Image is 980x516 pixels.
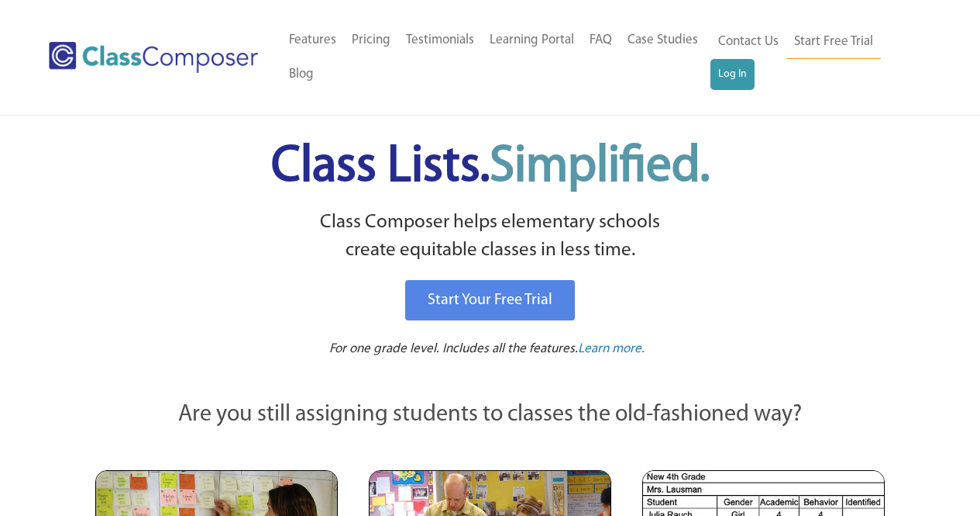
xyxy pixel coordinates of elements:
[281,57,322,92] a: Blog
[710,25,786,59] a: Contact Us
[582,23,620,57] a: FAQ
[578,342,645,355] span: Learn more.
[428,293,552,308] span: Start Your Free Trial
[482,23,582,57] a: Learning Portal
[93,209,888,265] p: Class Composer helps elementary schools create equitable classes in less time.
[620,23,706,57] a: Case Studies
[281,23,710,92] nav: Header Menu
[490,142,710,192] span: Simplified.
[578,340,645,359] a: Learn more.
[405,280,575,320] a: Start Your Free Trial
[344,23,398,57] a: Pricing
[281,23,344,57] a: Features
[710,25,920,90] nav: Header Menu
[329,342,578,355] span: For one grade level. Includes all the features.
[710,59,755,90] a: Log In
[95,398,885,432] p: Are you still assigning students to classes the old-fashioned way?
[398,23,482,57] a: Testimonials
[786,25,881,60] a: Start Free Trial
[271,142,710,192] span: Class Lists.
[49,42,258,73] img: Class Composer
